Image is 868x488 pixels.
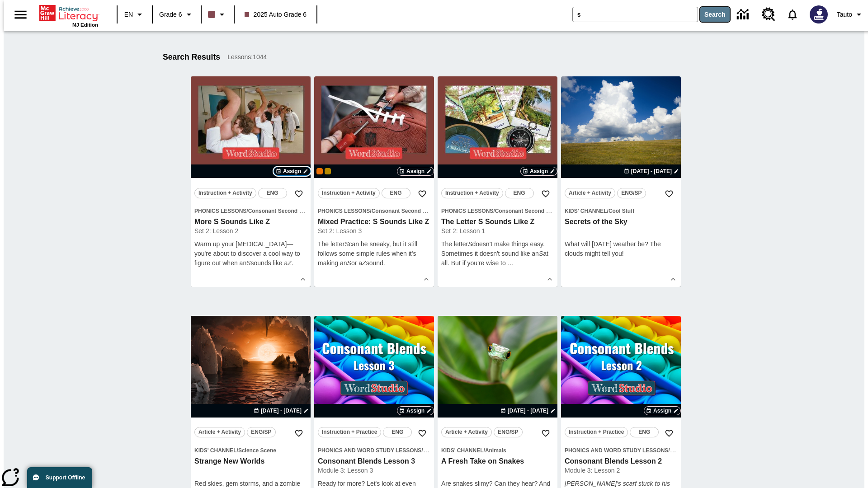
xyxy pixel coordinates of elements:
span: Assign [653,407,671,415]
span: / [370,208,371,214]
h3: Consonant Blends Lesson 2 [565,457,677,466]
span: Cool Stuff [609,208,634,214]
div: lesson details [314,76,434,287]
button: Search [700,7,730,22]
div: lesson details [438,76,557,287]
a: Data Center [731,2,756,27]
button: ENG/SP [247,427,276,437]
span: / [246,208,248,214]
span: ENG/SP [251,427,271,437]
span: Assign [406,407,425,415]
button: Instruction + Activity [194,188,256,198]
span: [DATE] - [DATE] [261,407,302,415]
button: Instruction + Activity [318,188,380,198]
span: Article + Activity [198,427,241,437]
em: Z [362,259,366,267]
span: Lessons : 1044 [227,52,267,62]
button: Show Details [543,272,557,286]
span: Tauto [837,10,852,19]
div: Home [39,3,98,28]
span: Instruction + Activity [445,188,499,198]
span: EN [124,10,133,19]
button: ENG/SP [617,188,646,198]
button: Aug 22 - Aug 22 Choose Dates [622,167,681,175]
span: Topic: Phonics and Word Study Lessons/Consonant Blends [565,446,677,455]
span: Instruction + Activity [322,188,376,198]
span: Instruction + Practice [322,427,377,437]
button: Profile/Settings [833,6,868,23]
button: Assign Choose Dates [274,167,311,176]
button: Add to Favorites [414,425,430,441]
span: ENG [392,427,403,437]
em: S [347,259,351,267]
span: Kids' Channel [565,208,607,214]
span: Assign [283,167,301,175]
button: ENG [383,427,412,437]
input: search field [573,7,698,22]
img: Avatar [810,5,828,23]
span: Topic: Phonics Lessons/Consonant Second Sounds [441,206,554,216]
button: Add to Favorites [291,425,307,441]
em: Z [288,259,292,267]
span: ENG [638,427,650,437]
span: Topic: Phonics Lessons/Consonant Second Sounds [194,206,307,216]
span: ENG [267,188,278,198]
span: Topic: Kids' Channel/Animals [441,446,554,455]
button: ENG [630,427,659,437]
button: Support Offline [27,467,92,488]
button: Add to Favorites [291,186,307,202]
span: Animals [485,447,506,454]
h1: Search Results [163,52,220,62]
span: / [237,447,238,454]
em: S [246,259,250,267]
div: lesson details [561,76,681,287]
span: ENG/SP [498,427,518,437]
span: Topic: Phonics and Word Study Lessons/Consonant Blends [318,446,430,455]
button: Add to Favorites [414,186,430,202]
span: Instruction + Activity [198,188,252,198]
span: … [508,259,514,267]
span: Support Offline [46,474,85,481]
span: Topic: Kids' Channel/Science Scene [194,446,307,455]
span: Topic: Kids' Channel/Cool Stuff [565,206,677,216]
button: Instruction + Activity [441,188,503,198]
button: Article + Activity [441,427,492,437]
span: Phonics and Word Study Lessons [565,447,668,454]
button: Instruction + Practice [318,427,381,437]
em: S [344,240,349,248]
button: Class color is dark brown. Change class color [204,6,231,23]
span: [DATE] - [DATE] [631,167,672,175]
span: Instruction + Practice [569,427,624,437]
button: Instruction + Practice [565,427,628,437]
button: Show Details [420,272,433,286]
button: Language: EN, Select a language [120,6,149,23]
p: Warm up your [MEDICAL_DATA]—you're about to discover a cool way to figure out when an sounds like... [194,239,307,268]
em: S [468,240,472,248]
span: / [484,447,485,454]
div: lesson details [191,76,311,287]
button: Assign Choose Dates [397,406,434,415]
em: S [539,250,543,257]
h3: Consonant Blends Lesson 3 [318,457,430,466]
div: 25auto Dual International [325,168,331,174]
h3: Strange New Worlds [194,457,307,466]
span: [DATE] - [DATE] [508,407,548,415]
span: Phonics and Word Study Lessons [318,447,421,454]
button: Show Details [666,272,680,286]
button: ENG/SP [494,427,523,437]
button: Add to Favorites [538,186,554,202]
button: Article + Activity [194,427,245,437]
h3: A Fresh Take on Snakes [441,457,554,466]
span: Assign [530,167,548,175]
span: ENG/SP [621,188,642,198]
button: Select a new avatar [804,3,833,26]
a: Resource Center, Will open in new tab [756,2,781,27]
span: / [421,446,429,454]
span: Phonics Lessons [318,208,370,214]
span: Grade 6 [159,10,182,19]
button: Article + Activity [565,188,615,198]
h3: More S Sounds Like Z [194,217,307,227]
span: Consonant Second Sounds [495,208,566,214]
span: / [668,446,676,454]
